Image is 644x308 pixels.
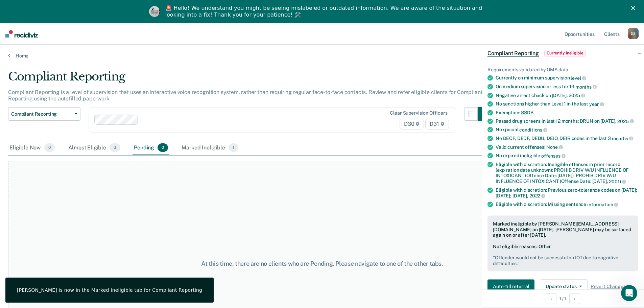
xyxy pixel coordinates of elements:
[587,202,618,207] span: information
[496,202,638,208] div: Eligible with discretion: Missing sentence
[569,93,585,98] span: 2025
[575,84,597,89] span: months
[165,5,484,18] div: 🚨 Hello! We understand you might be seeing mislabeled or outdated information. We are aware of th...
[569,293,580,304] button: Next Opportunity
[5,30,38,38] img: Recidiviz
[603,23,621,45] a: Clients
[482,289,644,307] div: 1 / 1
[521,110,533,115] span: SSDB
[563,23,596,45] a: Opportunities
[8,141,56,156] div: Eligible Now
[133,141,169,156] div: Pending
[612,136,633,141] span: months
[628,28,639,39] div: D S
[546,144,563,150] span: None
[571,75,586,81] span: level
[496,144,638,150] div: Valid current offenses:
[8,70,491,89] div: Compliant Reporting
[541,153,566,159] span: offenses
[496,84,638,90] div: On medium supervision or less for 19
[591,283,626,289] span: Revert Changes
[487,280,537,293] a: Navigate to form link
[496,127,638,133] div: No special
[546,293,556,304] button: Previous Opportunity
[496,92,638,98] div: Negative arrest check on [DATE],
[493,243,633,266] div: Not eligible reasons: Other
[482,42,644,64] div: Compliant ReportingCurrently ineligible
[493,221,633,238] div: Marked ineligible by [PERSON_NAME][EMAIL_ADDRESS][DOMAIN_NAME] on [DATE]. [PERSON_NAME] may be su...
[496,75,638,81] div: Currently on minimum supervision
[400,119,424,129] span: D30
[493,255,633,266] pre: " Offender would not be successful on IOT due to cognitive difficulties. "
[158,143,168,152] span: 0
[529,193,545,198] span: 2022
[609,179,626,184] span: 2001)
[44,143,55,152] span: 0
[8,53,636,59] a: Home
[540,280,588,293] button: Update status
[496,101,638,107] div: No sanctions higher than Level 1 in the last
[110,143,120,152] span: 3
[17,287,202,293] div: [PERSON_NAME] is now in the Marked Ineligible tab for Compliant Reporting
[67,141,122,156] div: Almost Eligible
[487,280,534,293] button: Auto-fill referral
[519,127,547,133] span: conditions
[617,118,634,124] span: 2025
[149,6,160,17] img: Profile image for Kim
[496,187,638,198] div: Eligible with discretion: Previous zero-tolerance codes on [DATE]; [DATE]; [DATE],
[496,110,638,115] div: Exemption:
[496,161,638,184] div: Eligible with discretion: Ineligible offenses in prior record (expiration date unknown): PROHIB D...
[165,260,479,267] div: At this time, there are no clients who are Pending. Please navigate to one of the other tabs.
[544,50,586,56] span: Currently ineligible
[180,141,240,156] div: Marked Ineligible
[496,118,638,124] div: Passed drug screens in last 12 months: DRUN on [DATE],
[496,153,638,159] div: No expired ineligible
[631,6,638,10] div: Close
[487,50,539,56] span: Compliant Reporting
[487,67,638,72] div: Requirements validated by OMS data
[8,89,482,102] p: Compliant Reporting is a level of supervision that uses an interactive voice recognition system, ...
[425,119,449,129] span: D31
[496,136,638,142] div: No DECF, DEDF, DEDU, DEIO, DEIR codes in the last 3
[390,110,447,116] div: Clear supervision officers
[589,101,604,107] span: year
[11,111,72,117] span: Compliant Reporting
[621,285,637,301] iframe: Intercom live chat
[229,143,238,152] span: 1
